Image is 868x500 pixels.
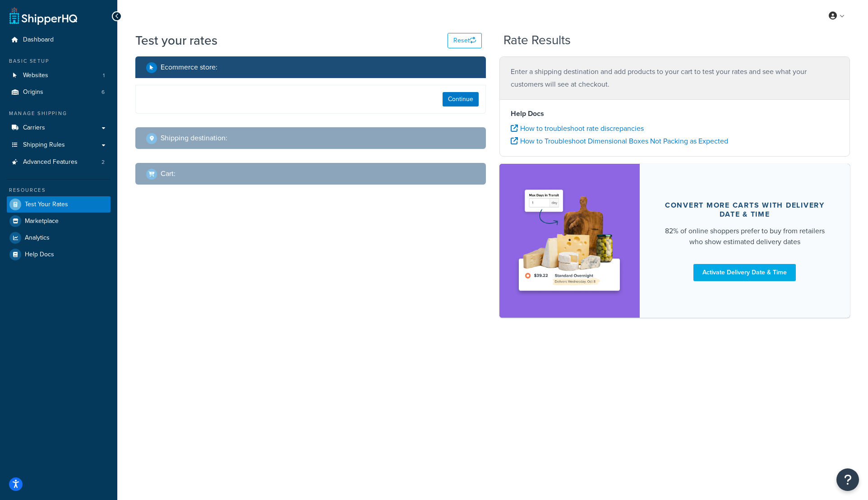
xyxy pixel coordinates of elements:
[503,33,571,47] h2: Rate Results
[661,201,828,219] div: Convert more carts with delivery date & time
[23,88,43,96] span: Origins
[693,264,796,281] a: Activate Delivery Date & Time
[103,72,105,79] span: 1
[25,251,54,259] span: Help Docs
[836,468,859,491] button: Open Resource Center
[511,65,839,91] p: Enter a shipping destination and add products to your cart to test your rates and see what your c...
[23,141,65,149] span: Shipping Rules
[7,32,111,48] a: Dashboard
[7,137,111,153] a: Shipping Rules
[7,110,111,117] div: Manage Shipping
[511,136,728,146] a: How to Troubleshoot Dimensional Boxes Not Packing as Expected
[102,88,105,96] span: 6
[513,177,626,304] img: feature-image-ddt-36eae7f7280da8017bfb280eaccd9c446f90b1fe08728e4019434db127062ab4.png
[7,154,111,171] a: Advanced Features2
[7,120,111,136] a: Carriers
[7,230,111,246] a: Analytics
[7,67,111,84] a: Websites1
[7,67,111,84] li: Websites
[135,32,217,49] h1: Test your rates
[25,218,59,225] span: Marketplace
[448,33,482,48] button: Reset
[7,57,111,65] div: Basic Setup
[7,84,111,101] li: Origins
[161,170,175,178] h2: Cart :
[23,72,48,79] span: Websites
[7,84,111,101] a: Origins6
[25,201,68,208] span: Test Your Rates
[7,154,111,171] li: Advanced Features
[7,213,111,229] a: Marketplace
[23,124,45,132] span: Carriers
[443,92,479,106] button: Continue
[102,158,105,166] span: 2
[161,63,217,71] h2: Ecommerce store :
[661,226,828,247] div: 82% of online shoppers prefer to buy from retailers who show estimated delivery dates
[7,246,111,263] a: Help Docs
[511,123,644,134] a: How to troubleshoot rate discrepancies
[23,158,78,166] span: Advanced Features
[23,36,54,44] span: Dashboard
[25,234,50,242] span: Analytics
[7,186,111,194] div: Resources
[511,108,839,119] h4: Help Docs
[161,134,227,142] h2: Shipping destination :
[7,196,111,213] a: Test Your Rates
